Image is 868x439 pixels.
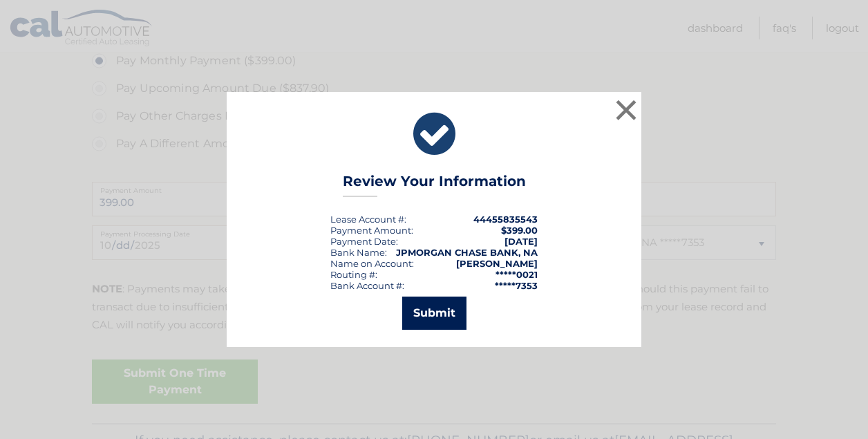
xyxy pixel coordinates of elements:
h3: Review Your Information [343,173,526,197]
span: [DATE] [504,236,538,247]
div: Routing #: [330,269,377,280]
div: Name on Account: [330,258,414,269]
strong: [PERSON_NAME] [456,258,538,269]
div: : [330,236,398,247]
button: Submit [402,297,466,330]
div: Bank Name: [330,247,387,258]
span: Payment Date [330,236,396,247]
strong: 44455835543 [473,214,538,225]
div: Bank Account #: [330,280,404,291]
strong: JPMORGAN CHASE BANK, NA [396,247,538,258]
button: × [612,96,640,124]
span: $399.00 [501,225,538,236]
div: Lease Account #: [330,214,406,225]
div: Payment Amount: [330,225,413,236]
